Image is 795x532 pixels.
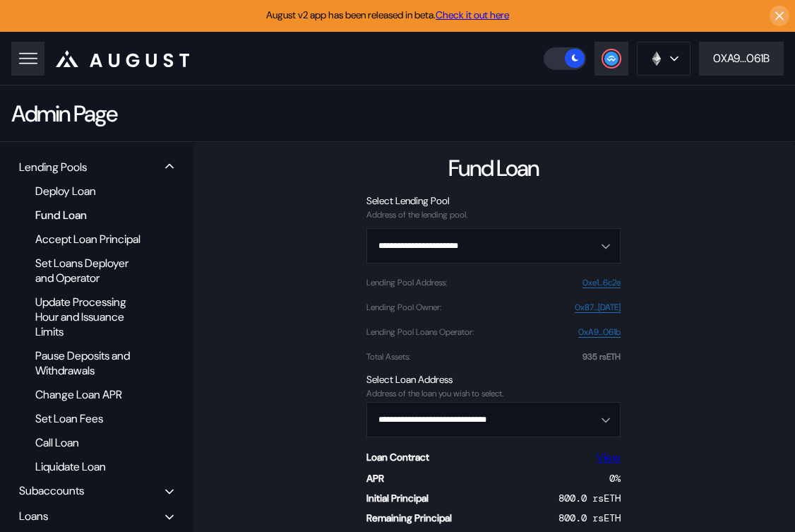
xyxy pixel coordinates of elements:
div: Fund Loan [448,153,539,183]
div: Lending Pools [19,160,87,175]
div: Select Loan Address [366,373,621,386]
div: Subaccounts [19,483,84,498]
div: Lending Pool Owner : [366,302,441,312]
div: Set Loan Fees [28,409,156,428]
div: Total Assets : [366,352,410,362]
div: Admin Page [11,99,116,129]
div: APR [366,472,384,485]
div: Call Loan [28,433,156,452]
button: Open menu [366,228,621,264]
div: Liquidate Loan [28,457,156,476]
a: 0xe1...6c2e [582,278,621,288]
div: Deploy Loan [28,182,156,201]
a: 0xA9...061b [578,327,621,338]
div: 0XA9...061B [713,51,770,66]
div: Address of the loan you wish to select. [366,389,621,398]
div: Initial Principal [366,492,429,504]
div: Loan Contract [366,451,429,463]
button: chain logo [637,42,691,76]
div: Set Loans Deployer and Operator [28,254,156,288]
a: View [597,450,621,465]
div: Update Processing Hour and Issuance Limits [28,292,156,341]
div: Accept Loan Principal [28,230,156,249]
div: 935 rsETH [582,352,621,362]
a: 0x87...[DATE] [575,302,621,313]
span: August v2 app has been released in beta. [266,8,509,21]
button: 0XA9...061B [699,42,784,76]
button: Open menu [366,402,621,437]
div: Select Lending Pool [366,194,621,207]
div: Pause Deposits and Withdrawals [28,346,156,380]
div: 0 % [609,472,621,485]
div: Lending Pool Loans Operator : [366,327,474,337]
div: Lending Pool Address : [366,278,447,288]
div: Change Loan APR [28,385,156,404]
div: Address of the lending pool. [366,210,621,220]
div: 800.0 rsETH [558,492,621,504]
div: Fund Loan [28,206,156,225]
div: 800.0 rsETH [558,512,621,524]
div: Remaining Principal [366,512,452,524]
a: Check it out here [436,8,509,21]
div: Loans [19,509,48,524]
img: chain logo [649,51,664,66]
